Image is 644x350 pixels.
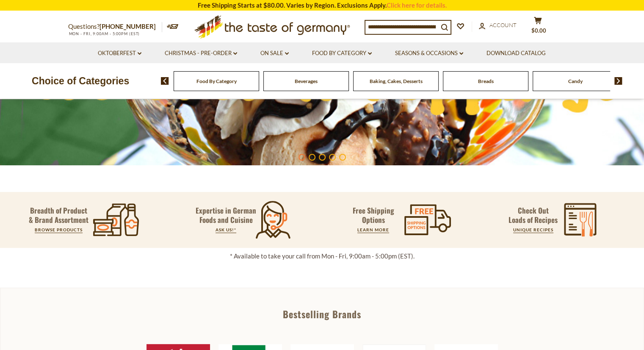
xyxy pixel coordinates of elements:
[295,78,318,84] a: Beverages
[260,49,289,58] a: On Sale
[345,206,401,225] p: Free Shipping Options
[509,206,558,225] p: Check Out Loads of Recipes
[312,49,372,58] a: Food By Category
[387,1,447,9] a: Click here for details.
[35,227,83,232] a: BROWSE PRODUCTS
[68,21,162,32] p: Questions?
[29,206,88,225] p: Breadth of Product & Brand Assortment
[165,49,237,58] a: Christmas - PRE-ORDER
[525,17,551,38] button: $0.00
[357,227,389,232] a: LEARN MORE
[395,49,463,58] a: Seasons & Occasions
[0,309,644,319] div: Bestselling Brands
[513,227,553,232] a: UNIQUE RECIPES
[479,21,517,30] a: Account
[531,27,546,34] span: $0.00
[370,78,423,84] a: Baking, Cakes, Desserts
[568,78,583,84] a: Candy
[486,49,546,58] a: Download Catalog
[196,206,257,225] p: Expertise in German Foods and Cuisine
[196,78,237,84] a: Food By Category
[98,49,141,58] a: Oktoberfest
[614,77,622,85] img: next arrow
[478,78,494,84] a: Breads
[216,227,236,232] a: ASK US!*
[68,31,140,36] span: MON - FRI, 9:00AM - 5:00PM (EST)
[100,22,156,30] a: [PHONE_NUMBER]
[161,77,169,85] img: previous arrow
[489,22,517,28] span: Account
